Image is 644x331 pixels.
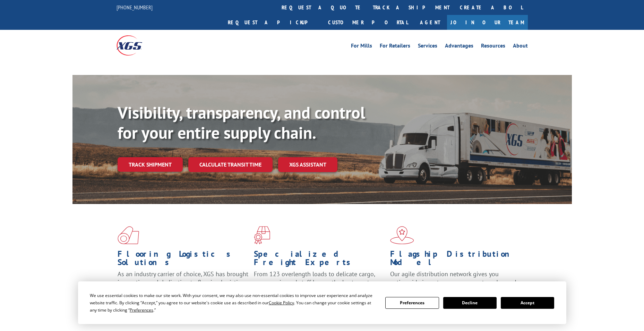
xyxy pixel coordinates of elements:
h1: Specialized Freight Experts [254,250,385,270]
h1: Flooring Logistics Solutions [118,250,249,270]
span: Our agile distribution network gives you nationwide inventory management on demand. [390,270,518,286]
a: For Mills [351,43,372,51]
p: From 123 overlength loads to delicate cargo, our experienced staff knows the best way to move you... [254,270,385,301]
a: About [513,43,528,51]
a: Customer Portal [323,15,413,30]
button: Preferences [385,297,439,309]
span: Preferences [130,307,153,313]
img: xgs-icon-flagship-distribution-model-red [390,226,414,244]
img: xgs-icon-focused-on-flooring-red [254,226,270,244]
span: As an industry carrier of choice, XGS has brought innovation and dedication to flooring logistics... [118,270,248,295]
a: Resources [481,43,505,51]
a: XGS ASSISTANT [278,157,337,172]
h1: Flagship Distribution Model [390,250,521,270]
div: We use essential cookies to make our site work. With your consent, we may also use non-essential ... [90,292,377,314]
a: For Retailers [380,43,410,51]
a: Join Our Team [447,15,528,30]
a: Agent [413,15,447,30]
span: Cookie Policy [269,300,294,306]
a: [PHONE_NUMBER] [117,4,153,11]
a: Track shipment [118,157,183,172]
a: Advantages [445,43,473,51]
b: Visibility, transparency, and control for your entire supply chain. [118,102,365,143]
img: xgs-icon-total-supply-chain-intelligence-red [118,226,139,244]
button: Accept [501,297,554,309]
a: Request a pickup [223,15,323,30]
button: Decline [443,297,497,309]
a: Services [418,43,437,51]
a: Calculate transit time [188,157,273,172]
div: Cookie Consent Prompt [78,281,566,324]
